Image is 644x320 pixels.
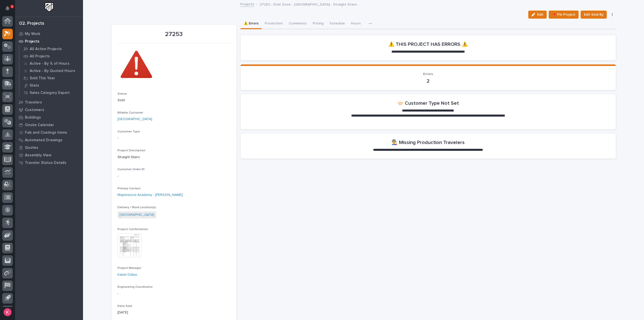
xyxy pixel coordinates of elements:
[30,69,75,73] p: Active - By Quoted Hours
[528,11,547,19] button: Edit
[117,291,230,296] p: -
[19,53,83,60] a: All Projects
[2,307,13,317] button: users-avatar
[25,161,66,165] p: Traveler Status Details
[581,11,607,19] button: Edit Sold By
[45,3,54,12] img: Workspace Logo
[15,98,83,106] a: Travelers
[25,153,51,158] p: Assembly View
[25,32,40,36] p: My Work
[117,206,156,209] span: Delivery / Work Location(s)
[117,46,155,84] img: xXUQ5-6F9wfF6ja64U7KS4gi84CaApAP8DuBdxTmViA
[30,83,39,88] p: Stats
[19,21,44,26] div: 02. Projects
[552,12,575,18] span: 📌 Pin Project
[117,192,183,198] a: Maplewood Academy - [PERSON_NAME]
[391,139,465,146] h2: 👨‍🏭 Missing Production Travelers
[15,129,83,136] a: Fab and Coatings Items
[262,19,286,29] button: Production
[117,228,148,231] span: Project Confirmation
[19,67,83,74] a: Active - By Quoted Hours
[30,61,69,66] p: Active - By % of Hours
[117,98,230,103] p: Sold
[117,130,140,133] span: Customer Type
[260,1,357,7] p: 27253 - Stair Zone - [GEOGRAPHIC_DATA] - Straight Stairs
[25,130,67,135] p: Fab and Coatings Items
[19,75,83,82] a: Sold This Year
[25,146,38,150] p: Quotes
[117,117,152,122] a: [GEOGRAPHIC_DATA]
[25,108,44,112] p: Customers
[117,187,141,190] span: Primary Contact
[15,38,83,45] a: Projects
[117,286,153,289] span: Engineering Coordinator
[2,3,13,14] button: Notifications
[117,272,137,277] a: Kaleb Dallas
[15,30,83,38] a: My Work
[30,54,50,59] p: All Projects
[25,39,39,44] p: Projects
[30,47,62,51] p: All Active Projects
[25,123,54,127] p: Onsite Calendar
[25,115,41,120] p: Buildings
[117,310,230,315] p: [DATE]
[15,159,83,166] a: Traveler Status Details
[247,78,610,84] p: 2
[286,19,310,29] button: Comments
[11,5,13,8] p: 3
[348,19,364,29] button: Hours
[19,60,83,67] a: Active - By % of Hours
[240,19,262,29] button: ⚠️ Errors
[30,91,70,95] p: Sales Category Export
[15,121,83,129] a: Onsite Calendar
[537,12,543,17] span: Edit
[240,1,254,7] a: Projects
[117,92,127,95] span: Status
[15,136,83,144] a: Automated Drawings
[117,155,230,160] p: Straight Stairs
[6,6,13,14] div: Notifications3
[117,135,230,141] p: -
[119,212,154,218] a: [GEOGRAPHIC_DATA]
[19,82,83,89] a: Stats
[117,31,230,38] p: 27253
[117,173,230,179] p: -
[388,41,468,47] h2: ⚠️ THIS PROJECT HAS ERRORS ⚠️
[30,76,55,81] p: Sold This Year
[19,89,83,96] a: Sales Category Export
[327,19,348,29] button: Schedule
[15,106,83,114] a: Customers
[25,100,42,105] p: Travelers
[584,12,603,18] span: Edit Sold By
[549,11,579,19] button: 📌 Pin Project
[117,267,141,270] span: Project Manager
[25,138,62,143] p: Automated Drawings
[15,151,83,159] a: Assembly View
[423,72,433,76] span: Errors
[397,100,459,106] h2: 🤝🏻 Customer Type Not Set
[117,111,143,114] span: Billable Customer
[117,149,145,152] span: Project Description
[117,168,145,171] span: Customer Order ID
[15,114,83,121] a: Buildings
[15,144,83,151] a: Quotes
[117,305,132,308] span: Date Sold
[19,45,83,52] a: All Active Projects
[310,19,327,29] button: Pricing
